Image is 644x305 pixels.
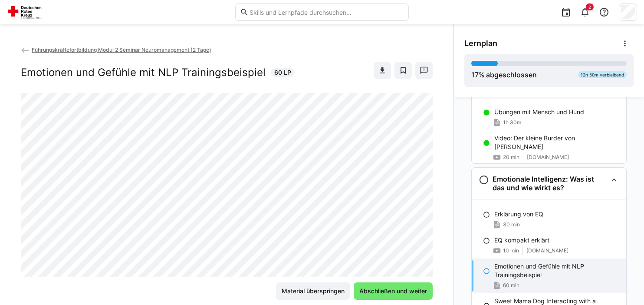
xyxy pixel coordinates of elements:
[471,70,537,80] div: % abgeschlossen
[249,8,404,16] input: Skills und Lernpfade durchsuchen…
[276,282,350,300] button: Material überspringen
[471,70,479,79] span: 17
[503,221,520,228] span: 30 min
[578,71,627,78] div: 12h 50m verbleibend
[503,154,519,161] span: 20 min
[21,46,211,53] a: Führungskräftefortbildung Modul 2 Seminar Neuromanagement (2 Tage)
[464,39,497,48] span: Lernplan
[280,287,346,295] span: Material überspringen
[503,282,519,289] span: 60 min
[494,236,549,245] p: EQ kompakt erklärt
[21,66,266,79] h2: Emotionen und Gefühle mit NLP Trainingsbeispiel
[494,262,619,279] p: Emotionen und Gefühle mit NLP Trainingsbeispiel
[494,210,543,219] p: Erklärung von EQ
[527,154,569,161] span: [DOMAIN_NAME]
[354,282,433,300] button: Abschließen und weiter
[503,247,519,254] span: 10 min
[494,134,619,151] p: Video: Der kleine Burder von [PERSON_NAME]
[588,4,591,10] span: 2
[494,108,584,116] p: Übungen mit Mensch und Hund
[503,119,521,126] span: 1h 30m
[493,175,607,192] h3: Emotionale Intelligenz: Was ist das und wie wirkt es?
[274,68,291,77] span: 60 LP
[32,46,211,53] span: Führungskräftefortbildung Modul 2 Seminar Neuromanagement (2 Tage)
[358,287,428,295] span: Abschließen und weiter
[526,247,568,254] span: [DOMAIN_NAME]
